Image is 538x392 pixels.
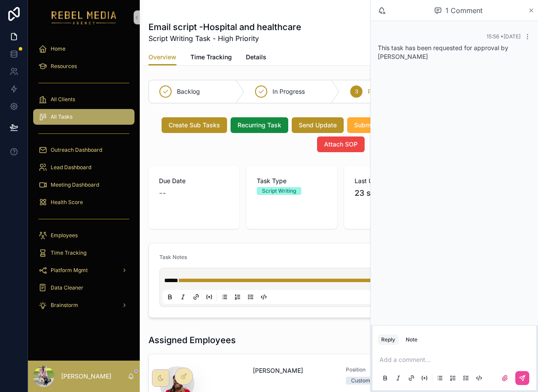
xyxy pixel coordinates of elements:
a: Meeting Dashboard [33,177,134,193]
a: Overview [148,49,176,66]
span: 15:56 • [DATE] [486,33,521,40]
p: [PERSON_NAME] [61,372,111,381]
a: Time Tracking [190,49,232,67]
span: Time Tracking [190,53,232,61]
span: Task Notes [159,254,187,260]
span: -- [159,187,166,199]
span: Health Score [51,199,83,206]
span: Attach SOP [324,140,358,149]
a: Outreach Dashboard [33,142,134,158]
div: Script Writing [262,187,296,195]
div: Note [406,336,417,343]
button: Reply [378,334,399,345]
span: In Progress [272,87,305,96]
button: Note [402,334,421,345]
button: Create Sub Tasks [162,117,227,133]
a: Platform Mgmt [33,262,134,278]
span: All Clients [51,96,75,103]
span: Data Cleaner [51,284,83,291]
a: Details [246,49,266,67]
a: Health Score [33,194,134,210]
span: Pending Approval [368,87,419,96]
span: Details [246,53,266,61]
span: Send Update [299,121,337,130]
span: Resources [51,63,77,70]
span: Brainstorm [51,302,78,309]
span: Due Date [159,177,229,185]
span: [PERSON_NAME] [253,366,303,375]
p: 23 seconds ago [355,187,415,199]
a: All Clients [33,92,134,107]
span: Lead Dashboard [51,164,91,171]
span: Time Tracking [51,249,86,256]
a: Brainstorm [33,297,134,313]
button: Recurring Task [231,117,288,133]
h1: Email script -Hospital and healthcare [148,21,301,33]
span: Backlog [177,87,200,96]
div: Customer Succes Manager [351,377,419,385]
h1: Assigned Employees [148,334,236,346]
span: Overview [148,53,176,61]
span: Task Type [257,177,327,185]
span: Submit Feedback for Revision [354,121,441,130]
span: Position [346,366,429,373]
a: Home [33,41,134,57]
span: 1 Comment [445,5,483,16]
span: Script Writing Task - High Priority [148,33,301,44]
a: All Tasks [33,109,134,125]
span: This task has been requested for approval by [PERSON_NAME] [378,44,508,60]
a: Data Cleaner [33,280,134,296]
div: scrollable content [28,35,140,324]
span: Create Sub Tasks [169,121,220,130]
a: Employees [33,228,134,243]
button: Attach SOP [317,136,365,152]
span: Recurring Task [238,121,281,130]
a: Time Tracking [33,245,134,261]
button: Submit Feedback for Revision [347,117,448,133]
span: Employees [51,232,78,239]
a: Lead Dashboard [33,160,134,175]
button: Send Update [292,117,344,133]
span: 3 [355,88,358,95]
span: Last Updated [355,177,424,185]
span: All Tasks [51,113,72,120]
span: Meeting Dashboard [51,181,99,188]
img: App logo [52,10,117,24]
span: Outreach Dashboard [51,147,102,153]
a: Resources [33,58,134,74]
span: Platform Mgmt [51,267,88,274]
span: Home [51,45,66,52]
